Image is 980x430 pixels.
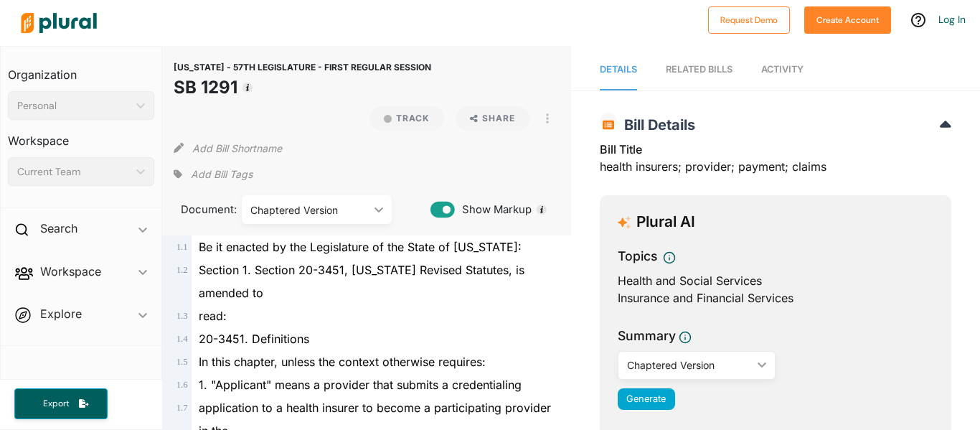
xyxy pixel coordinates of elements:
div: Chaptered Version [250,202,369,218]
button: Export [14,388,108,419]
span: 1 . 3 [176,311,188,321]
span: Activity [761,64,804,75]
span: 1 . 1 [176,242,188,252]
a: Request Demo [708,11,790,27]
span: Show Markup [455,202,532,218]
div: Tooltip anchor [241,81,254,94]
a: Details [600,50,637,90]
a: RELATED BILLS [666,50,732,90]
span: 1 . 6 [176,380,188,390]
h3: Summary [618,327,676,345]
a: Create Account [804,11,891,27]
button: Generate [618,388,675,410]
span: Document: [174,202,224,218]
span: 1 . 4 [176,334,188,344]
div: Insurance and Financial Services [618,289,933,307]
span: Generate [626,393,666,404]
span: 1. "Applicant" means a provider that submits a credentialing [199,378,522,392]
span: Export [33,398,79,410]
button: Track [369,106,444,131]
span: Bill Details [617,116,695,134]
h2: Search [40,220,77,236]
span: 1 . 7 [176,403,188,413]
a: Log In [938,13,966,26]
button: Share [450,106,535,131]
span: Add Bill Tags [191,167,253,182]
button: Request Demo [708,6,790,34]
span: 1 . 2 [176,265,188,275]
button: Create Account [804,6,891,34]
span: Be it enacted by the Legislature of the State of [US_STATE]: [199,240,522,254]
div: Chaptered Version [627,357,752,373]
span: Section 1. Section 20-3451, [US_STATE] Revised Statutes, is amended to [199,263,524,300]
h1: SB 1291 [174,75,431,101]
div: Health and Social Services [618,272,933,289]
div: health insurers; provider; payment; claims [600,141,951,184]
span: 20-3451. Definitions [199,332,309,346]
div: RELATED BILLS [666,62,732,76]
span: In this chapter, unless the context otherwise requires: [199,355,486,369]
h3: Organization [8,54,154,85]
div: Personal [17,98,131,113]
h3: Topics [618,247,657,266]
button: Add Bill Shortname [192,136,282,159]
div: Add tags [174,164,253,185]
div: Tooltip anchor [535,203,548,216]
span: Details [600,64,637,75]
span: [US_STATE] - 57TH LEGISLATURE - FIRST REGULAR SESSION [174,62,431,73]
a: Activity [761,50,804,90]
span: read: [199,309,227,323]
span: 1 . 5 [176,357,188,367]
h3: Plural AI [636,213,695,231]
div: Current Team [17,164,131,179]
button: Share [456,106,529,131]
h3: Bill Title [600,141,951,158]
h3: Workspace [8,120,154,151]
